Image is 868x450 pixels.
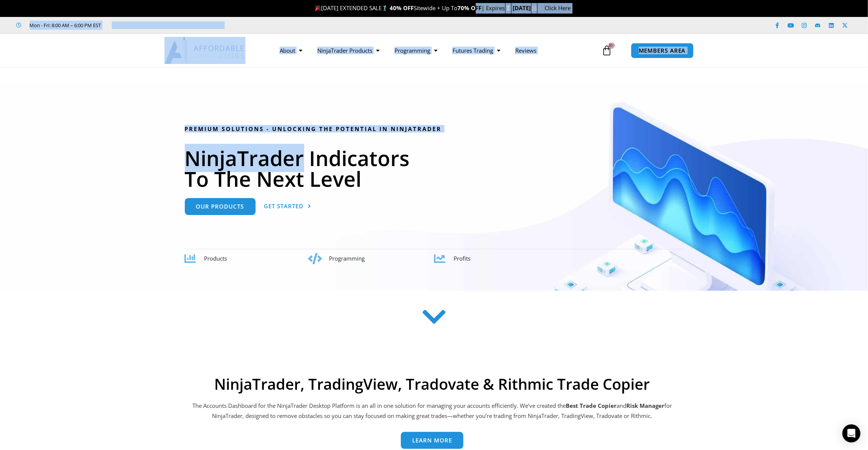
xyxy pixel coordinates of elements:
[412,438,452,443] span: Learn more
[454,255,471,262] span: Profits
[401,432,463,449] a: Learn more
[590,40,623,61] a: 0
[631,43,694,58] a: MEMBERS AREA
[445,42,508,59] a: Futures Trading
[329,255,365,262] span: Programming
[164,37,245,64] img: LogoAI | Affordable Indicators – NinjaTrader
[310,42,387,59] a: NinjaTrader Products
[842,424,860,442] div: Open Intercom Messenger
[112,21,225,29] iframe: Customer reviews powered by Trustpilot
[204,255,227,262] span: Products
[382,5,388,11] img: 🏌️‍♂️
[626,402,664,409] strong: Risk Manager
[191,375,673,393] h2: NinjaTrader, TradingView, Tradovate & Rithmic Trade Copier
[506,5,511,11] img: ⌛
[272,42,600,59] nav: Menu
[28,21,101,30] span: Mon - Fri: 8:00 AM – 6:00 PM EST
[272,42,310,59] a: About
[264,198,312,215] a: Get Started
[196,204,244,209] span: Our Products
[513,4,538,12] strong: [DATE]
[566,402,617,409] b: Best Trade Copier
[185,125,684,133] h6: Premium Solutions - Unlocking the Potential in NinjaTrader
[313,4,513,12] span: [DATE] EXTENDED SALE Sitewide + Up To | Expires
[315,5,321,11] img: 🎉
[639,48,686,53] span: MEMBERS AREA
[185,198,256,215] a: Our Products
[390,4,414,12] strong: 40% OFF
[387,42,445,59] a: Programming
[508,42,544,59] a: Reviews
[531,5,537,11] img: 🏭
[191,401,673,422] p: The Accounts Dashboard for the NinjaTrader Desktop Platform is an all in one solution for managin...
[185,148,684,189] h1: NinjaTrader Indicators To The Next Level
[609,43,615,49] span: 0
[458,4,482,12] strong: 70% OFF
[545,4,571,12] a: Click Here
[264,203,304,209] span: Get Started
